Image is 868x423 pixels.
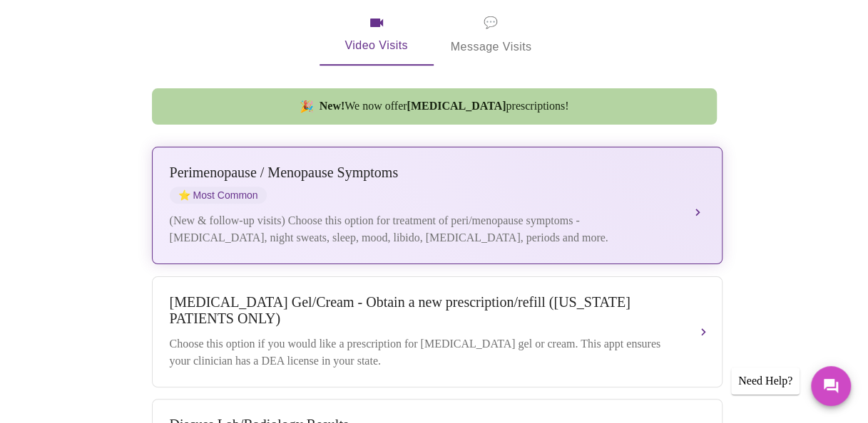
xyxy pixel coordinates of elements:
[320,100,345,112] strong: New!
[811,366,851,406] button: Messages
[320,100,569,113] span: We now offer prescriptions!
[170,164,676,181] div: Perimenopause / Menopause Symptoms
[407,100,506,112] strong: [MEDICAL_DATA]
[170,187,267,204] span: Most Common
[170,294,676,327] div: [MEDICAL_DATA] Gel/Cream - Obtain a new prescription/refill ([US_STATE] PATIENTS ONLY)
[170,212,676,246] div: (New & follow-up visits) Choose this option for treatment of peri/menopause symptoms - [MEDICAL_D...
[178,189,190,201] span: star
[300,100,314,113] span: new
[337,14,417,56] span: Video Visits
[152,147,723,264] button: Perimenopause / Menopause SymptomsstarMost Common(New & follow-up visits) Choose this option for ...
[451,13,532,57] span: Message Visits
[484,13,498,33] span: message
[731,367,800,395] div: Need Help?
[152,276,723,387] button: [MEDICAL_DATA] Gel/Cream - Obtain a new prescription/refill ([US_STATE] PATIENTS ONLY)Choose this...
[170,335,676,370] div: Choose this option if you would like a prescription for [MEDICAL_DATA] gel or cream. This appt en...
